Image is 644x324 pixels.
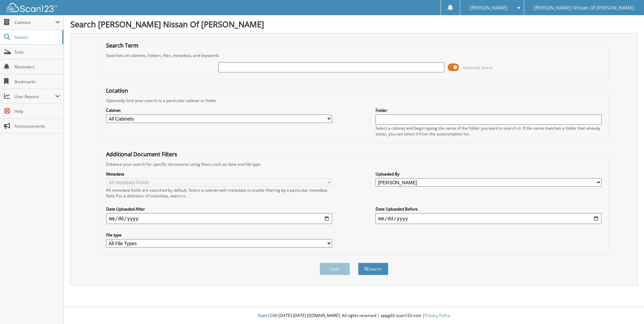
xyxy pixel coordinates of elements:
legend: Additional Document Filters [103,151,181,158]
input: start [106,213,332,224]
span: [PERSON_NAME] [470,6,508,10]
span: Bookmarks [14,79,60,85]
iframe: Chat Widget [610,292,644,324]
span: Scan123 [258,313,274,318]
div: © [DATE]-[DATE] [DOMAIN_NAME]. All rights reserved | appg02-scan123-com | [64,307,644,324]
span: Announcements [14,123,60,129]
button: Clear [320,263,350,275]
img: scan123-logo-white.svg [7,3,57,12]
div: Enhance your search for specific documents using filters such as date and file type. [103,161,605,167]
div: Searches all cabinets, folders, files, metadata, and keywords [103,53,605,58]
label: Date Uploaded Before [376,206,602,212]
span: User Reports [14,94,55,99]
span: Reminders [14,64,60,70]
label: Date Uploaded After [106,206,332,212]
label: Metadata [106,171,332,177]
div: Optionally limit your search to a particular cabinet or folder [103,98,605,103]
span: Advanced Search [463,65,493,70]
label: Folder [376,107,602,113]
legend: Location [103,87,131,94]
input: end [376,213,602,224]
legend: Search Term [103,42,142,49]
button: Search [358,263,388,275]
div: All metadata fields are searched by default. Select a cabinet with metadata to enable filtering b... [106,187,332,199]
a: here [177,193,186,199]
span: [PERSON_NAME] Nissan Of [PERSON_NAME] [534,6,634,10]
span: Help [14,108,60,114]
label: Cabinet [106,107,332,113]
label: Uploaded By [376,171,602,177]
span: Scan [14,49,60,55]
span: Search [14,34,59,40]
label: File type [106,232,332,238]
h1: Search [PERSON_NAME] Nissan Of [PERSON_NAME] [70,19,637,30]
div: Select a cabinet and begin typing the name of the folder you want to search in. If the name match... [376,125,602,137]
span: Cabinets [14,20,55,25]
a: Privacy Policy [425,313,450,318]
